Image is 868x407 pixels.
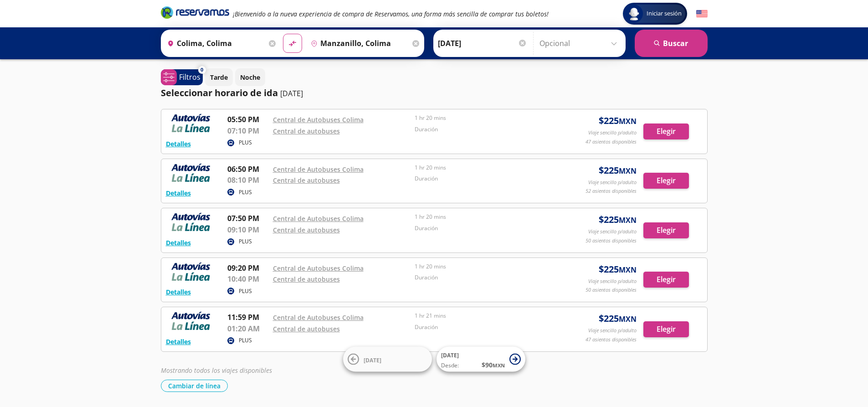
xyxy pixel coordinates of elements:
[619,314,637,324] small: MXN
[415,323,552,331] p: Duración
[227,164,268,175] p: 06:50 PM
[643,272,689,288] button: Elegir
[438,32,527,55] input: Elegir Fecha
[273,275,340,283] a: Central de autobuses
[166,213,216,231] img: RESERVAMOS
[586,286,637,294] p: 50 asientos disponibles
[227,213,268,224] p: 07:50 PM
[539,32,621,55] input: Opcional
[619,215,637,225] small: MXN
[643,222,689,238] button: Elegir
[635,30,708,57] button: Buscar
[166,164,216,182] img: RESERVAMOS
[273,115,364,124] a: Central de Autobuses Colima
[239,139,252,147] p: PLUS
[696,8,708,20] button: English
[364,356,381,364] span: [DATE]
[415,224,552,232] p: Duración
[643,173,689,189] button: Elegir
[161,366,272,375] em: Mostrando todos los viajes disponibles
[643,9,685,18] span: Iniciar sesión
[164,32,267,55] input: Buscar Origen
[239,287,252,295] p: PLUS
[415,213,552,221] p: 1 hr 20 mins
[161,5,229,22] a: Brand Logo
[415,273,552,282] p: Duración
[161,86,278,100] p: Seleccionar horario de ida
[599,312,637,325] span: $ 225
[273,226,340,234] a: Central de autobuses
[166,188,191,198] button: Detalles
[227,323,268,334] p: 01:20 AM
[343,347,432,372] button: [DATE]
[205,68,233,86] button: Tarde
[161,380,228,392] button: Cambiar de línea
[588,228,637,236] p: Viaje sencillo p/adulto
[166,337,191,346] button: Detalles
[273,165,364,174] a: Central de Autobuses Colima
[239,237,252,246] p: PLUS
[240,72,260,82] p: Noche
[239,336,252,345] p: PLUS
[588,278,637,285] p: Viaje sencillo p/adulto
[493,362,505,369] small: MXN
[586,336,637,344] p: 47 asientos disponibles
[227,273,268,284] p: 10:40 PM
[227,125,268,136] p: 07:10 PM
[166,114,216,132] img: RESERVAMOS
[273,313,364,322] a: Central de Autobuses Colima
[307,32,410,55] input: Buscar Destino
[619,166,637,176] small: MXN
[586,138,637,146] p: 47 asientos disponibles
[200,66,203,74] span: 0
[586,237,637,245] p: 50 asientos disponibles
[599,263,637,276] span: $ 225
[643,321,689,337] button: Elegir
[166,287,191,297] button: Detalles
[235,68,265,86] button: Noche
[588,129,637,137] p: Viaje sencillo p/adulto
[233,10,549,18] em: ¡Bienvenido a la nueva experiencia de compra de Reservamos, una forma más sencilla de comprar tus...
[166,238,191,247] button: Detalles
[415,125,552,134] p: Duración
[599,114,637,128] span: $ 225
[588,179,637,186] p: Viaje sencillo p/adulto
[273,264,364,273] a: Central de Autobuses Colima
[239,188,252,196] p: PLUS
[619,265,637,275] small: MXN
[415,312,552,320] p: 1 hr 21 mins
[166,263,216,281] img: RESERVAMOS
[415,114,552,122] p: 1 hr 20 mins
[166,312,216,330] img: RESERVAMOS
[437,347,525,372] button: [DATE]Desde:$90MXN
[441,361,459,370] span: Desde:
[586,187,637,195] p: 52 asientos disponibles
[619,116,637,126] small: MXN
[210,72,228,82] p: Tarde
[227,224,268,235] p: 09:10 PM
[227,312,268,323] p: 11:59 PM
[227,263,268,273] p: 09:20 PM
[643,124,689,139] button: Elegir
[415,263,552,271] p: 1 hr 20 mins
[161,5,229,19] i: Brand Logo
[273,176,340,185] a: Central de autobuses
[599,164,637,177] span: $ 225
[227,175,268,185] p: 08:10 PM
[273,325,340,333] a: Central de autobuses
[588,327,637,335] p: Viaje sencillo p/adulto
[441,351,459,359] span: [DATE]
[227,114,268,125] p: 05:50 PM
[599,213,637,227] span: $ 225
[273,127,340,135] a: Central de autobuses
[415,164,552,172] p: 1 hr 20 mins
[179,72,200,82] p: Filtros
[273,214,364,223] a: Central de Autobuses Colima
[166,139,191,149] button: Detalles
[161,69,203,85] button: 0Filtros
[482,360,505,370] span: $ 90
[415,175,552,183] p: Duración
[280,88,303,99] p: [DATE]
